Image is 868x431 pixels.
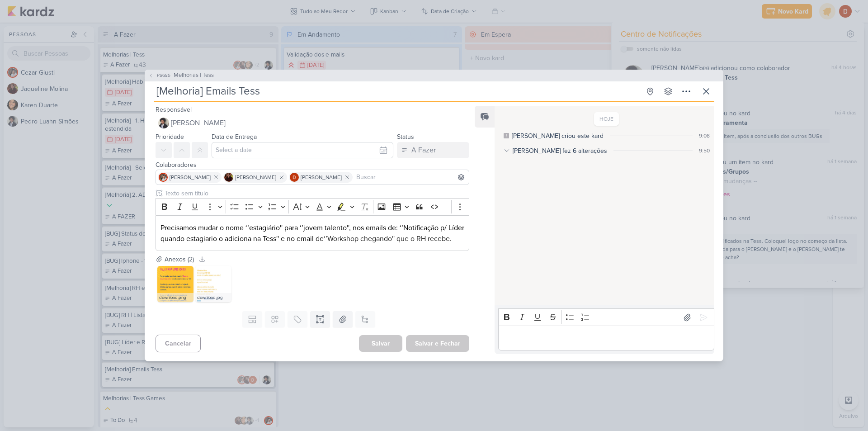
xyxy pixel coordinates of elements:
div: Colaboradores [156,160,469,170]
p: Precisamos mudar o nome ‘’estagiário'' para ‘’jovem talento'', nos emails de: ‘’Notificação p/ Lí... [160,223,464,244]
span: [PERSON_NAME] [170,173,211,181]
span: [PERSON_NAME] [301,173,342,181]
div: Editor toolbar [156,198,469,216]
div: Editor toolbar [498,308,714,326]
label: Data de Entrega [212,133,257,141]
button: PS685 Melhorias | Tess [148,71,214,80]
span: PS685 [156,72,172,79]
img: kaatj2QbJBDpZniiQnEprAFYiiYcwMZfvL8Y4QuV.png [157,266,193,302]
span: [PERSON_NAME] [235,173,276,181]
input: Texto sem título [163,189,469,198]
div: Editor editing area: main [498,326,714,350]
img: Pedro Luahn Simões [158,118,169,128]
button: Cancelar [156,335,201,352]
input: Kard Sem Título [154,83,640,99]
div: Este log é visível à todos no kard [504,133,509,138]
div: download.jpg [195,293,231,302]
label: Status [397,133,414,141]
label: Prioridade [156,133,184,141]
div: A Fazer [411,145,436,156]
div: Pedro Luahn criou este kard [512,131,604,141]
div: Anexos (2) [165,255,194,264]
span: ‘’Workshop chegando'' que o RH recebe. [324,234,452,243]
div: [PERSON_NAME] fez 6 alterações [513,146,607,156]
button: [PERSON_NAME] [156,115,469,131]
label: Responsável [156,106,192,114]
span: [PERSON_NAME] [171,118,226,128]
button: A Fazer [397,142,469,158]
img: Jaqueline Molina [224,173,233,182]
img: Cezar Giusti [159,173,168,182]
img: Davi Elias Teixeira [290,173,299,182]
span: Melhorias | Tess [174,71,214,80]
div: 9:08 [699,132,710,140]
div: Editor editing area: main [156,215,469,251]
img: IB99MmhBNB6Bm0RUTQ1N2i8arjtVPCQFtDWvUIdJ.jpg [195,266,231,302]
input: Select a date [212,142,393,158]
div: 9:50 [699,147,710,155]
div: download.png [157,293,193,302]
input: Buscar [354,172,467,183]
